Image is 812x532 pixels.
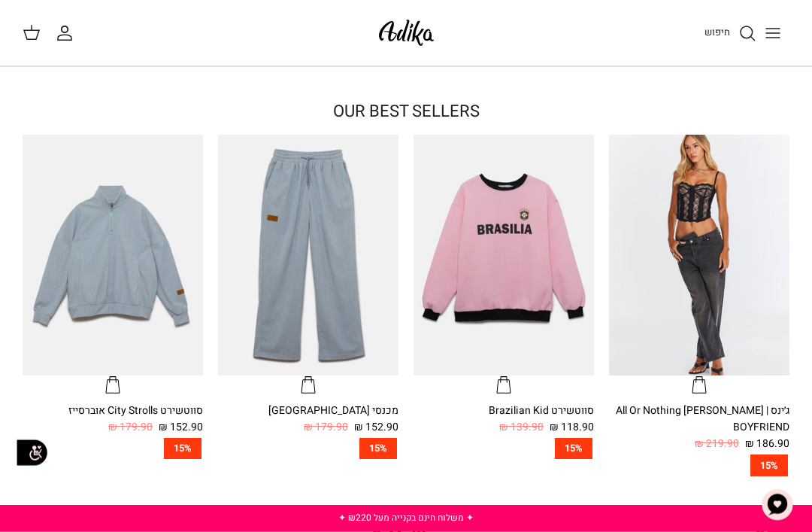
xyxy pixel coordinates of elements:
[414,403,594,419] div: סווטשירט Brazilian Kid
[374,15,438,50] img: Adika IL
[750,454,788,476] span: 15%
[304,419,348,436] span: 179.90 ₪
[218,403,398,419] div: מכנסי [GEOGRAPHIC_DATA]
[23,135,203,395] a: סווטשירט City Strolls אוברסייז
[414,403,594,436] a: סווטשירט Brazilian Kid 118.90 ₪ 139.90 ₪
[11,432,53,473] img: accessibility_icon02.svg
[159,419,203,436] span: 152.90 ₪
[755,482,800,527] button: צ'אט
[414,135,594,395] a: סווטשירט Brazilian Kid
[745,436,789,452] span: 186.90 ₪
[359,438,397,460] span: 15%
[164,438,201,460] span: 15%
[756,17,789,50] button: Toggle menu
[609,454,789,476] a: 15%
[695,436,739,452] span: 219.90 ₪
[218,438,398,460] a: 15%
[704,24,756,42] a: חיפוש
[499,419,544,436] span: 139.90 ₪
[108,419,153,436] span: 179.90 ₪
[333,99,480,123] a: OUR BEST SELLERS
[550,419,594,436] span: 118.90 ₪
[414,438,594,460] a: 15%
[338,511,474,524] a: ✦ משלוח חינם בקנייה מעל ₪220 ✦
[23,438,203,460] a: 15%
[354,419,398,436] span: 152.90 ₪
[704,25,730,39] span: חיפוש
[218,135,398,395] a: מכנסי טרנינג City strolls
[555,438,592,460] span: 15%
[609,403,789,453] a: ג׳ינס All Or Nothing [PERSON_NAME] | BOYFRIEND 186.90 ₪ 219.90 ₪
[218,403,398,436] a: מכנסי [GEOGRAPHIC_DATA] 152.90 ₪ 179.90 ₪
[56,24,80,42] a: החשבון שלי
[609,135,789,395] a: ג׳ינס All Or Nothing קריס-קרוס | BOYFRIEND
[23,403,203,436] a: סווטשירט City Strolls אוברסייז 152.90 ₪ 179.90 ₪
[23,403,203,419] div: סווטשירט City Strolls אוברסייז
[609,403,789,436] div: ג׳ינס All Or Nothing [PERSON_NAME] | BOYFRIEND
